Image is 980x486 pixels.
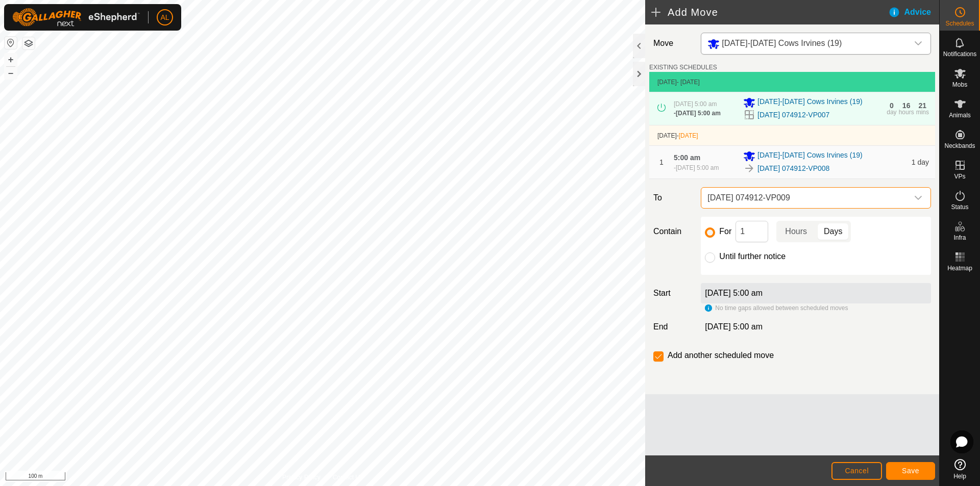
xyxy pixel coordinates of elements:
[657,79,677,86] span: [DATE]
[908,33,928,54] div: dropdown trigger
[722,39,842,47] span: [DATE]-[DATE] Cows Irvines (19)
[668,351,774,360] label: Add another scheduled move
[757,163,829,174] a: [DATE] 074912-VP008
[676,110,721,117] span: [DATE] 5:00 am
[824,225,842,238] span: Days
[899,109,914,115] div: hours
[22,37,35,49] button: Map Layers
[719,227,731,236] label: For
[954,173,965,180] span: VPs
[679,132,698,139] span: [DATE]
[916,109,929,115] div: mins
[705,322,763,331] span: [DATE] 5:00 am
[703,188,908,208] span: 2025-08-19 074912-VP009
[659,158,664,166] span: 1
[785,225,807,238] span: Hours
[890,102,894,109] div: 0
[831,462,882,480] button: Cancel
[657,132,677,139] span: [DATE]
[5,37,17,49] button: Reset Map
[902,467,919,475] span: Save
[902,102,911,109] div: 16
[912,158,929,166] span: 1 day
[651,6,888,18] h2: Add Move
[949,112,971,118] span: Animals
[719,252,786,261] label: Until further notice
[947,265,972,271] span: Heatmap
[649,63,717,72] label: EXISTING SCHEDULES
[5,67,17,79] button: –
[333,473,363,482] a: Contact Us
[945,20,974,27] span: Schedules
[649,287,697,299] label: Start
[886,462,935,480] button: Save
[943,51,976,57] span: Notifications
[715,304,848,312] span: No time gaps allowed between scheduled moves
[887,109,896,115] div: day
[953,235,966,241] span: Infra
[677,132,698,139] span: -
[649,187,697,209] label: To
[757,96,863,109] span: [DATE]-[DATE] Cows Irvines (19)
[951,204,968,210] span: Status
[944,143,975,149] span: Neckbands
[845,467,869,475] span: Cancel
[953,473,966,479] span: Help
[757,110,829,120] a: [DATE] 074912-VP007
[674,154,700,162] span: 5:00 am
[703,33,908,54] span: 2020-2021 Cows Irvines
[919,102,927,109] div: 21
[952,82,967,88] span: Mobs
[705,289,763,297] label: [DATE] 5:00 am
[674,100,717,108] span: [DATE] 5:00 am
[676,164,719,171] span: [DATE] 5:00 am
[908,188,928,208] div: dropdown trigger
[743,162,755,174] img: To
[160,12,169,23] span: AL
[677,79,700,86] span: - [DATE]
[674,109,721,118] div: -
[649,321,697,333] label: End
[757,150,863,162] span: [DATE]-[DATE] Cows Irvines (19)
[649,225,697,238] label: Contain
[12,8,140,27] img: Gallagher Logo
[888,6,939,18] div: Advice
[674,163,719,172] div: -
[649,33,697,55] label: Move
[282,473,321,482] a: Privacy Policy
[5,54,17,66] button: +
[940,455,980,483] a: Help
